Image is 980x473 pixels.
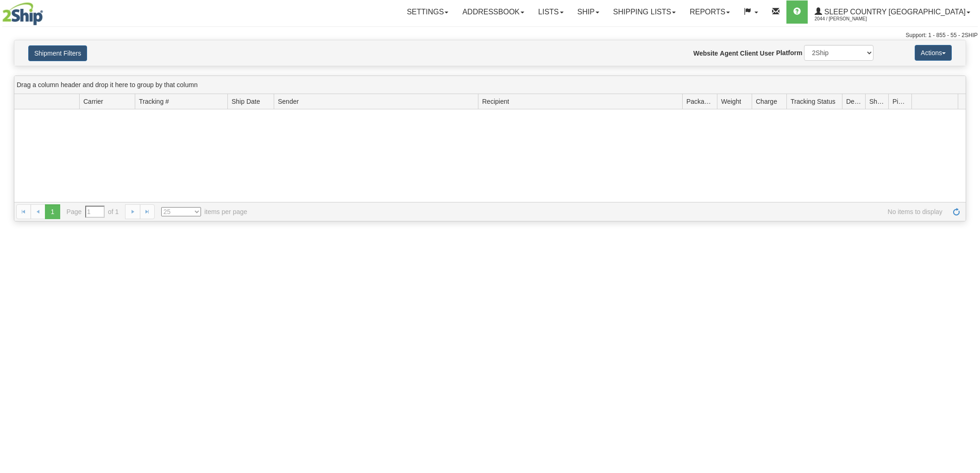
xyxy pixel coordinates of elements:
span: Weight [721,97,741,106]
span: 1 [45,204,60,219]
button: Shipment Filters [28,45,87,61]
span: Carrier [83,97,103,106]
label: Agent [720,49,738,58]
span: Recipient [482,97,509,106]
div: grid grouping header [14,76,966,94]
a: Reports [683,0,737,24]
a: Addressbook [455,0,531,24]
label: Platform [776,48,803,57]
img: logo2044.jpg [2,2,43,25]
label: User [760,49,774,58]
span: items per page [161,207,247,216]
span: Tracking # [139,97,169,106]
a: Ship [571,0,606,24]
a: Sleep Country [GEOGRAPHIC_DATA] 2044 / [PERSON_NAME] [808,0,977,24]
a: Settings [400,0,455,24]
button: Actions [915,45,952,61]
a: Shipping lists [606,0,683,24]
span: Charge [756,97,777,106]
span: Sleep Country [GEOGRAPHIC_DATA] [822,8,966,16]
span: Sender [278,97,299,106]
span: No items to display [260,207,942,216]
span: Page of 1 [67,206,119,218]
span: Tracking Status [791,97,836,106]
span: Ship Date [232,97,260,106]
span: Delivery Status [846,97,861,106]
div: Support: 1 - 855 - 55 - 2SHIP [2,32,978,39]
span: Shipment Issues [869,97,885,106]
span: Pickup Status [892,97,908,106]
a: Refresh [949,204,964,219]
label: Website [693,49,718,58]
span: Packages [686,97,713,106]
label: Client [740,49,758,58]
a: Lists [531,0,570,24]
span: 2044 / [PERSON_NAME] [815,14,884,24]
